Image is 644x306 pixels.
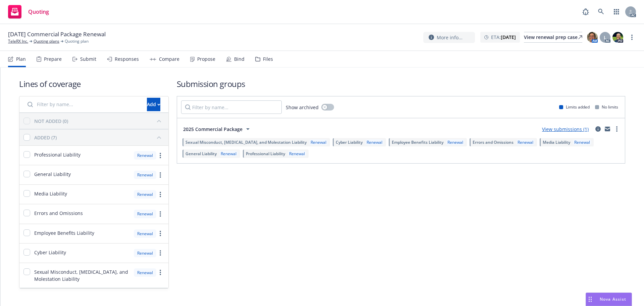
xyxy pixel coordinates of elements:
div: Propose [197,56,215,62]
div: Renewal [134,151,156,160]
button: Add [147,98,160,111]
span: 2025 Commercial Package [183,126,243,133]
span: Professional Liability [34,151,80,158]
a: more [156,229,164,237]
span: L [604,34,606,41]
div: Drag to move [586,293,594,306]
button: 2025 Commercial Package [181,122,254,136]
div: Renewal [446,139,465,145]
div: Renewal [134,171,156,179]
div: Submit [80,56,96,62]
a: more [156,171,164,179]
div: Responses [115,56,139,62]
div: Renewal [288,151,306,157]
span: Cyber Liability [336,139,363,145]
div: Add [147,98,160,111]
span: Media Liability [543,139,570,145]
a: TeleRX Inc. [8,38,28,44]
div: Prepare [44,56,62,62]
div: Renewal [134,268,156,277]
span: General Liability [185,151,217,157]
span: Professional Liability [246,151,285,157]
input: Filter by name... [23,98,143,111]
a: Search [594,5,608,18]
div: Compare [159,56,179,62]
strong: [DATE] [501,34,516,40]
a: more [156,249,164,257]
h1: Submission groups [177,78,625,89]
span: Sexual Misconduct, [MEDICAL_DATA], and Molestation Liability [185,139,307,145]
div: Renewal [134,210,156,218]
div: ADDED (7) [34,134,57,141]
a: more [156,210,164,218]
a: Quoting plans [34,38,59,44]
div: Bind [234,56,245,62]
a: mail [603,125,611,133]
div: NOT ADDED (0) [34,118,68,125]
a: View submissions (1) [542,126,589,132]
a: more [628,33,636,41]
span: Show archived [286,104,319,111]
a: View renewal prep case [524,32,582,43]
div: Renewal [365,139,384,145]
a: Report a Bug [579,5,592,18]
div: No limits [595,104,618,110]
div: Renewal [309,139,328,145]
span: Employee Benefits Liability [392,139,443,145]
button: ADDED (7) [34,132,164,143]
a: Quoting [5,2,52,21]
span: More info... [437,34,463,41]
div: Renewal [219,151,238,157]
button: More info... [423,32,475,43]
div: Renewal [134,229,156,238]
span: Employee Benefits Liability [34,229,94,236]
span: Quoting [28,9,49,14]
div: Files [263,56,273,62]
div: Renewal [573,139,591,145]
span: Sexual Misconduct, [MEDICAL_DATA], and Molestation Liability [34,268,130,282]
span: Cyber Liability [34,249,66,256]
span: Errors and Omissions [34,210,83,217]
div: Renewal [134,190,156,199]
span: Errors and Omissions [473,139,514,145]
input: Filter by name... [181,100,282,114]
a: more [156,151,164,160]
a: more [156,268,164,276]
a: Switch app [610,5,623,18]
span: [DATE] Commercial Package Renewal [8,30,106,38]
a: circleInformation [594,125,602,133]
img: photo [587,32,598,43]
div: Plan [16,56,26,62]
span: ETA : [491,34,516,41]
a: more [156,190,164,199]
div: Limits added [559,104,590,110]
h1: Lines of coverage [19,78,169,89]
span: General Liability [34,171,71,178]
span: Nova Assist [600,296,626,302]
span: Media Liability [34,190,67,197]
div: Renewal [516,139,535,145]
button: NOT ADDED (0) [34,116,164,126]
a: more [613,125,621,133]
button: Nova Assist [586,293,632,306]
img: photo [612,32,623,43]
div: Renewal [134,249,156,257]
span: Quoting plan [65,38,89,44]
